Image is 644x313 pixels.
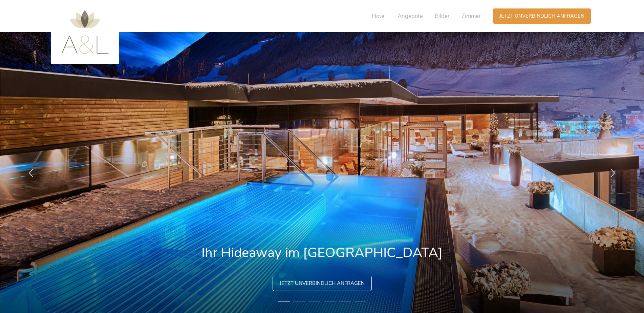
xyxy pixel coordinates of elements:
span: Angebote [398,12,423,20]
span: Jetzt unverbindlich anfragen [499,13,584,20]
span: Hotel [372,12,386,20]
img: AMONTI & LUNARIS Wellnessresort [61,10,109,54]
span: Zimmer [461,12,481,20]
span: Jetzt unverbindlich anfragen [280,280,365,287]
span: Bilder [435,12,450,20]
